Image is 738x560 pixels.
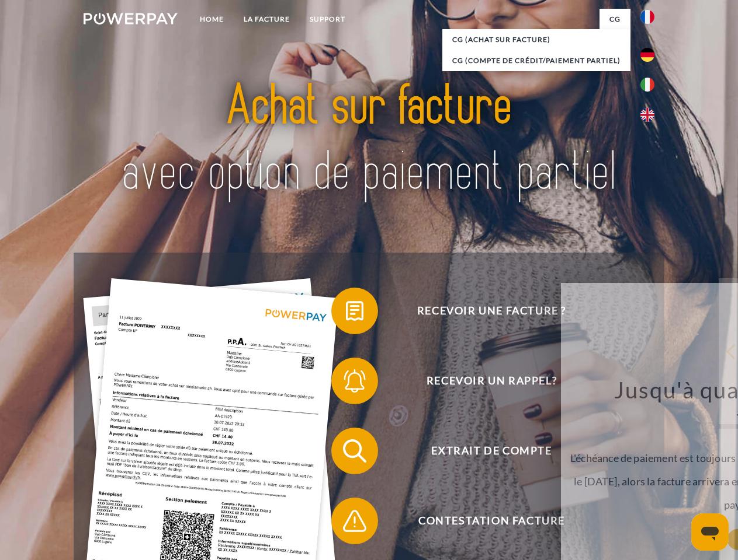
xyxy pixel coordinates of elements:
a: Support [300,9,355,30]
span: Extrait de compte [348,428,635,474]
span: Recevoir un rappel? [348,358,635,404]
button: Recevoir une facture ? [331,288,635,334]
img: qb_bill.svg [340,296,369,325]
img: logo-powerpay-white.svg [84,13,178,24]
a: CG (Compte de crédit/paiement partiel) [442,50,630,71]
a: LA FACTURE [234,9,300,30]
a: CG [600,9,630,30]
img: en [640,108,654,122]
img: fr [640,10,654,24]
iframe: Bouton de lancement de la fenêtre de messagerie [691,513,729,551]
span: Contestation Facture [348,498,635,544]
button: Extrait de compte [331,428,635,474]
span: Recevoir une facture ? [348,288,635,334]
img: it [640,78,654,92]
button: Contestation Facture [331,498,635,544]
img: qb_search.svg [340,436,369,466]
a: Home [190,9,234,30]
img: qb_bell.svg [340,366,369,395]
button: Recevoir un rappel? [331,358,635,404]
a: CG (achat sur facture) [442,29,630,50]
img: de [640,48,654,62]
img: title-powerpay_fr.svg [112,56,626,223]
img: qb_warning.svg [340,506,369,535]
